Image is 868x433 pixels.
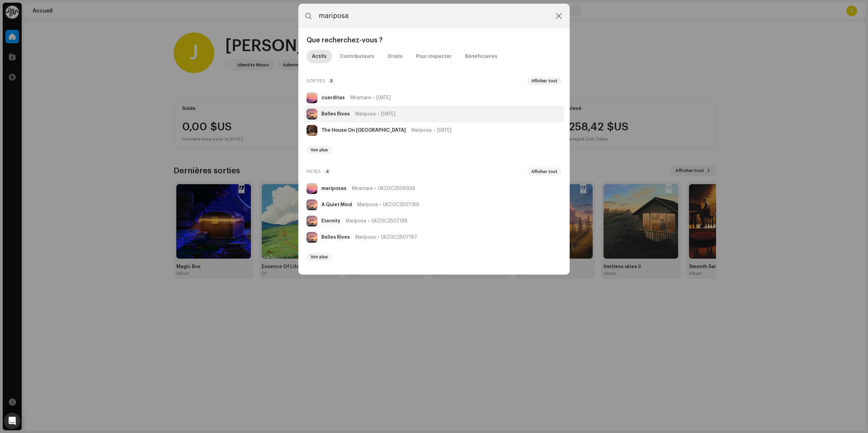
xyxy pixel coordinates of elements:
div: Que recherchez-vous ? [304,36,564,44]
div: Pour inspecter [416,50,452,63]
span: Miramare [352,186,373,191]
span: Voir plus [311,147,328,153]
div: Open Intercom Messenger [4,413,20,429]
strong: Belles Rives [321,111,350,117]
button: Voir plus [307,253,332,261]
img: cbc5a6bf-2edc-4c2b-a71e-f08671b8712f [307,232,317,243]
span: Sorties [307,77,325,85]
span: UKZGC2507187 [381,235,417,240]
span: Mariposa [355,111,376,117]
span: Voir plus [311,254,328,260]
strong: Belles Rives [321,235,350,240]
button: Afficher tout [527,77,561,85]
img: 4958cc9d-0604-458b-8f6a-a161ef599e78 [307,125,317,136]
button: Voir plus [307,146,332,154]
span: [DATE] [437,128,451,133]
span: [DATE] [376,95,391,101]
span: Mariposa [357,202,378,208]
img: cbc5a6bf-2edc-4c2b-a71e-f08671b8712f [307,199,317,210]
span: Miramare [350,95,371,101]
strong: cuerditas [321,95,345,101]
strong: Eternity [321,218,340,224]
button: Afficher tout [527,168,561,176]
span: Pistes [307,168,321,176]
strong: The House On [GEOGRAPHIC_DATA] [321,128,406,133]
span: UKZGC2508934 [378,186,415,191]
span: Mariposa [355,235,376,240]
span: Afficher tout [531,78,557,84]
div: Contributeurs [340,50,374,63]
img: 5c25adb5-f5ee-4ec9-b2eb-38e08c528500 [307,92,317,103]
div: Bénéficiaires [465,50,497,63]
span: Mariposa [346,218,366,224]
p-badge: 3 [328,78,335,84]
img: cbc5a6bf-2edc-4c2b-a71e-f08671b8712f [307,216,317,226]
span: [DATE] [381,111,395,117]
div: Actifs [312,50,327,63]
strong: A Quiet Mind [321,202,352,208]
img: 5c25adb5-f5ee-4ec9-b2eb-38e08c528500 [307,183,317,194]
span: UKZGC2507188 [372,218,408,224]
span: Mariposa [411,128,432,133]
input: Rechercher [298,4,570,28]
div: Droits [388,50,402,63]
span: Afficher tout [531,169,557,174]
span: UKZGC2507189 [383,202,419,208]
p-badge: 4 [324,169,331,175]
img: cbc5a6bf-2edc-4c2b-a71e-f08671b8712f [307,109,317,120]
strong: mariposas [321,186,347,191]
